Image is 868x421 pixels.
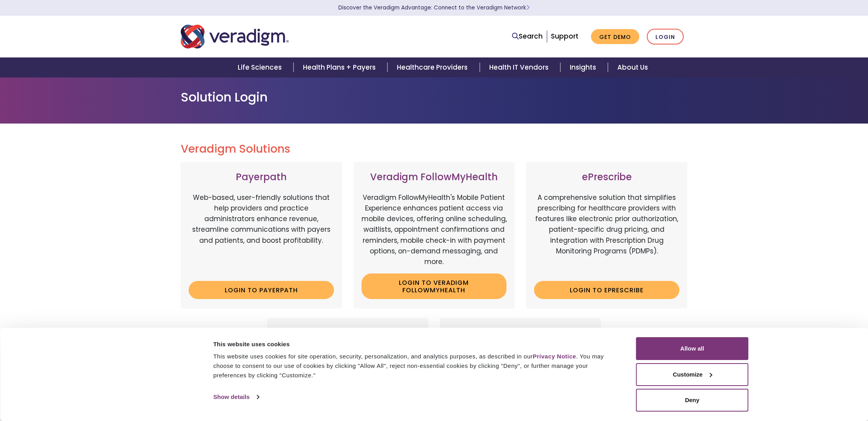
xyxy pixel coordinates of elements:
[480,57,560,78] a: Health IT Vendors
[362,172,507,183] h3: Veradigm FollowMyHealth
[591,29,639,44] a: Get Demo
[189,172,334,183] h3: Payerpath
[526,4,530,11] span: Learn More
[294,57,387,78] a: Health Plans + Payers
[534,192,679,275] p: A comprehensive solution that simplifies prescribing for healthcare providers with features like ...
[213,391,259,403] a: Show details
[181,142,688,156] h2: Veradigm Solutions
[534,281,679,299] a: Login to ePrescribe
[647,29,684,45] a: Login
[189,281,334,299] a: Login to Payerpath
[338,4,530,11] a: Discover the Veradigm Advantage: Connect to the Veradigm NetworkLearn More
[362,273,507,299] a: Login to Veradigm FollowMyHealth
[636,337,749,360] button: Allow all
[636,389,749,412] button: Deny
[189,192,334,275] p: Web-based, user-friendly solutions that help providers and practice administrators enhance revenu...
[213,340,618,349] div: This website uses cookies
[608,57,657,78] a: About Us
[512,31,543,42] a: Search
[533,353,576,360] a: Privacy Notice
[551,31,578,41] a: Support
[228,57,294,78] a: Life Sciences
[534,172,679,183] h3: ePrescribe
[362,192,507,267] p: Veradigm FollowMyHealth's Mobile Patient Experience enhances patient access via mobile devices, o...
[213,352,618,380] div: This website uses cookies for site operation, security, personalization, and analytics purposes, ...
[387,57,479,78] a: Healthcare Providers
[636,363,749,386] button: Customize
[181,24,289,50] img: Veradigm logo
[560,57,608,78] a: Insights
[181,90,688,105] h1: Solution Login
